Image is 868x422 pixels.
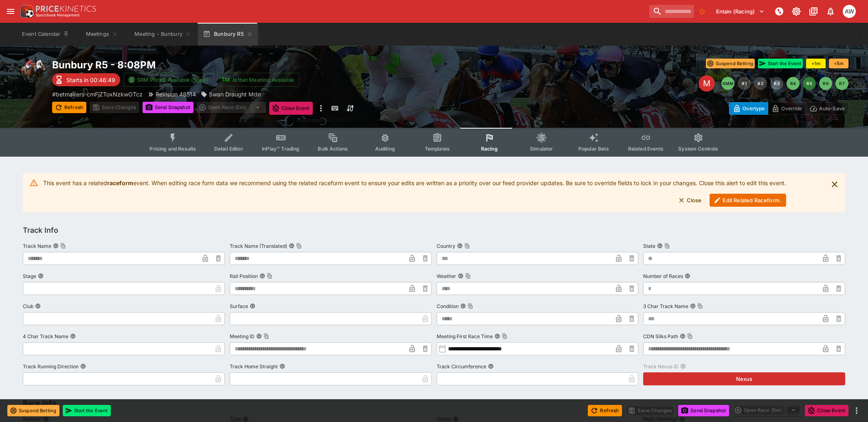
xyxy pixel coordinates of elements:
p: Meeting First Race Time [437,333,493,340]
button: Close Event [805,405,848,416]
div: Amanda Whitta [843,5,856,18]
p: Overtype [743,104,765,113]
button: Track Running Direction [80,363,86,369]
button: Notifications [823,4,838,19]
button: No Bookmarks [696,5,709,18]
span: Detail Editor [214,146,243,152]
button: Rail PositionCopy To Clipboard [259,273,265,279]
button: Send Snapshot [143,102,193,113]
img: Sportsbook Management [36,13,80,17]
button: Copy To Clipboard [697,303,703,309]
p: State [643,243,655,249]
button: Copy To Clipboard [502,333,508,339]
p: Stage [23,273,36,280]
p: Track Circumference [437,363,486,370]
div: split button [732,405,802,416]
p: CDN Silks Path [643,333,678,340]
p: Auto-Save [819,104,845,113]
button: Overtype [729,102,768,115]
p: Swan Draught Mdn [209,90,261,98]
button: NOT Connected to PK [772,4,787,19]
button: Amanda Whitta [840,2,858,20]
div: split button [197,102,266,113]
button: Override [768,102,806,115]
button: Jetbet Meeting Available [217,73,299,87]
button: Copy To Clipboard [267,273,272,279]
button: +5m [829,59,848,68]
button: CDN Silks PathCopy To Clipboard [680,333,686,339]
p: Starts in 00:46:49 [66,76,115,84]
button: +1m [806,59,826,68]
button: CountryCopy To Clipboard [457,243,463,249]
button: Documentation [806,4,821,19]
button: Suspend Betting [7,405,59,416]
button: R3 [770,77,783,90]
button: Toggle light/dark mode [789,4,804,19]
button: Copy To Clipboard [296,243,302,249]
p: Track Name [23,243,51,249]
button: Nexus [643,372,845,385]
p: Meeting ID [230,333,255,340]
button: Copy To Clipboard [60,243,66,249]
button: Copy To Clipboard [264,333,269,339]
button: Track Nexus ID [680,363,686,369]
button: SMM [721,77,734,90]
button: R5 [803,77,816,90]
button: Refresh [52,102,86,113]
button: Club [35,303,41,309]
button: R1 [738,77,751,90]
button: Bunbury R5 [198,23,258,46]
button: Track Name (Translated)Copy To Clipboard [289,243,294,249]
button: R2 [754,77,767,90]
button: Track NameCopy To Clipboard [53,243,59,249]
button: Copy To Clipboard [464,243,470,249]
span: Racing [481,146,498,152]
span: InPlay™ Trading [262,146,299,152]
button: ConditionCopy To Clipboard [460,303,466,309]
button: Start the Event [758,59,803,68]
button: R7 [835,77,848,90]
p: Copy To Clipboard [52,90,143,98]
button: Stage [38,273,44,279]
p: Track Home Straight [230,363,278,370]
span: Templates [425,146,450,152]
p: Track Running Direction [23,363,79,370]
button: Copy To Clipboard [465,273,471,279]
div: Swan Draught Mdn [201,90,261,98]
button: WeatherCopy To Clipboard [458,273,464,279]
button: 3 Char Track NameCopy To Clipboard [690,303,696,309]
button: more [852,406,861,415]
button: Surface [250,303,255,309]
input: search [649,5,694,18]
button: Close [674,194,707,207]
img: PriceKinetics [36,6,96,12]
button: Meeting IDCopy To Clipboard [256,333,262,339]
p: Override [781,104,802,113]
h2: Copy To Clipboard [52,59,450,71]
button: Refresh [588,405,622,416]
p: Weather [437,273,456,280]
strong: raceform [107,179,133,186]
button: Auto-Save [806,102,848,115]
p: Track Nexus ID [643,363,679,370]
button: Meeting - Bunbury [130,23,196,46]
div: Event type filters [143,128,725,157]
p: Country [437,243,455,249]
button: Start the Event [63,405,111,416]
button: Track Home Straight [279,363,285,369]
button: Meeting First Race TimeCopy To Clipboard [494,333,500,339]
div: Start From [729,102,848,115]
p: Condition [437,303,459,310]
button: Suspend Betting [706,59,755,68]
p: Surface [230,303,248,310]
button: more [316,102,326,115]
button: Copy To Clipboard [664,243,670,249]
button: Track Circumference [488,363,494,369]
button: Send Snapshot [678,405,729,416]
button: Number of Races [685,273,690,279]
h5: Track Info [23,225,58,235]
p: Club [23,303,33,310]
span: Related Events [628,146,664,152]
button: StateCopy To Clipboard [657,243,663,249]
p: Revision 48514 [156,90,196,98]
